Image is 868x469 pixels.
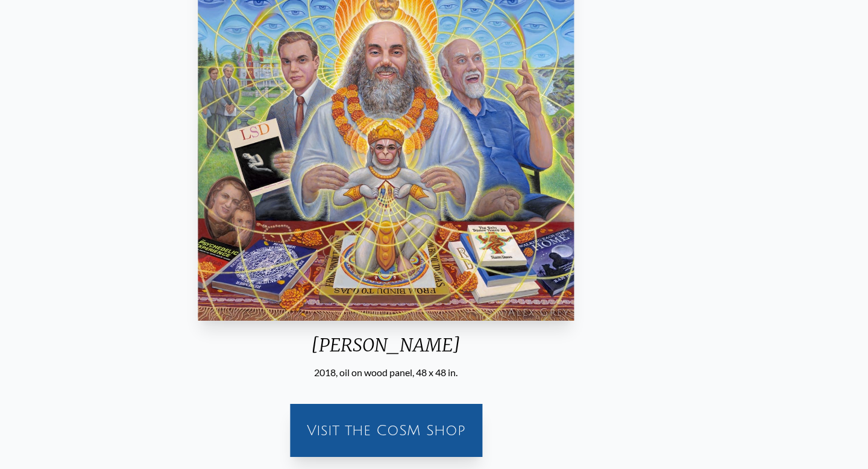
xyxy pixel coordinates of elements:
div: 2018, oil on wood panel, 48 x 48 in. [193,365,579,380]
a: Visit the CoSM Shop [297,411,475,450]
div: [PERSON_NAME] [193,334,579,365]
